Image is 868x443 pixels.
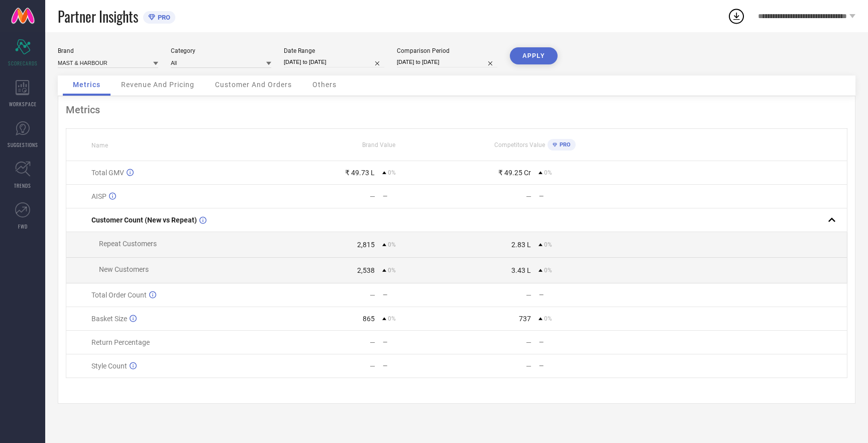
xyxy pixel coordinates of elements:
span: New Customers [99,265,149,273]
div: Category [171,47,271,54]
span: 0% [544,241,552,248]
div: — [383,193,456,200]
div: — [539,362,612,370]
div: 2.83 L [511,241,531,249]
div: — [526,291,531,299]
span: Style Count [91,362,127,370]
span: 0% [544,267,552,274]
span: Total Order Count [91,291,147,299]
div: — [539,193,612,200]
div: Brand [58,47,158,54]
div: Metrics [66,104,847,116]
div: — [526,338,531,346]
div: — [539,339,612,346]
span: Total GMV [91,169,124,177]
span: PRO [557,141,571,148]
span: Name [91,142,108,149]
div: Date Range [284,47,384,54]
span: 0% [388,169,396,176]
div: ₹ 49.25 Cr [498,169,531,177]
span: SUGGESTIONS [8,141,38,149]
div: — [383,291,456,299]
span: AISP [91,192,106,200]
span: 0% [388,267,396,274]
div: 2,538 [357,266,375,274]
div: 737 [519,315,531,323]
span: Others [312,81,337,89]
span: Partner Insights [58,6,138,27]
div: — [383,339,456,346]
span: 0% [388,241,396,248]
span: WORKSPACE [9,100,37,108]
div: ₹ 49.73 L [345,169,375,177]
div: 3.43 L [511,266,531,274]
span: SCORECARDS [8,59,38,67]
span: Revenue And Pricing [121,81,194,89]
span: FWD [18,223,28,230]
span: 0% [544,169,552,176]
div: Comparison Period [397,47,497,54]
div: — [539,291,612,299]
input: Select comparison period [397,57,497,67]
div: — [383,362,456,370]
div: — [370,192,375,200]
input: Select date range [284,57,384,67]
div: — [370,291,375,299]
span: Customer Count (New vs Repeat) [91,216,197,224]
div: Open download list [727,7,745,25]
div: 2,815 [357,241,375,249]
span: TRENDS [14,182,31,189]
div: 865 [363,315,375,323]
button: APPLY [510,47,558,64]
span: 0% [544,315,552,322]
span: Repeat Customers [99,240,157,248]
div: — [526,362,531,370]
span: Competitors Value [494,141,545,149]
span: Customer And Orders [215,81,292,89]
div: — [370,362,375,370]
span: Basket Size [91,315,127,323]
span: 0% [388,315,396,322]
span: Return Percentage [91,338,150,346]
span: Brand Value [362,141,395,149]
span: PRO [155,14,170,21]
div: — [370,338,375,346]
span: Metrics [73,81,100,89]
div: — [526,192,531,200]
